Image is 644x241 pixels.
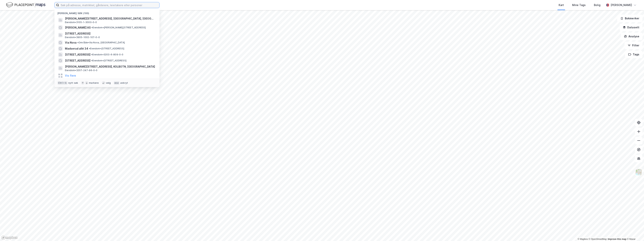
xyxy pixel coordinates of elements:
[77,41,78,44] span: •
[77,41,125,44] span: Område • Via Nova, [GEOGRAPHIC_DATA]
[572,3,586,7] div: Mine Tags
[1,236,18,240] a: Mapbox homepage
[65,25,91,30] span: [PERSON_NAME] AS
[635,169,642,176] img: Z
[89,81,99,84] div: markere
[114,81,120,85] div: esc
[65,40,77,45] span: Via Nova
[617,15,642,22] button: Bokmerker
[620,24,642,31] button: Datasett
[65,16,155,21] span: [PERSON_NAME][STREET_ADDRESS], [GEOGRAPHIC_DATA], [GEOGRAPHIC_DATA]
[65,31,155,36] span: [STREET_ADDRESS]
[65,73,76,78] button: Vis flere
[624,42,642,49] button: Filter
[54,9,159,16] div: [PERSON_NAME] søk (100)
[65,58,90,63] span: [STREET_ADDRESS]
[621,33,642,40] button: Analyse
[65,52,90,57] span: [STREET_ADDRESS]
[578,238,588,240] a: Mapbox
[608,238,626,240] a: Improve this map
[65,64,155,69] span: [PERSON_NAME][STREET_ADDRESS], KOLBOTN, [GEOGRAPHIC_DATA]
[91,59,92,62] span: •
[91,26,146,29] span: Eiendom • [PERSON_NAME][STREET_ADDRESS]
[594,3,600,7] div: Bolig
[91,59,126,62] span: Eiendom • [STREET_ADDRESS]
[559,3,564,7] div: Kart
[65,46,88,51] span: Madserud allé 34
[65,69,98,72] span: Eiendom • 3207-247-96-0-0
[106,81,111,84] div: velg
[65,36,100,39] span: Eiendom • 3905-1002-107-0-0
[91,53,123,56] span: Eiendom • 3203-6-809-0-0
[589,238,607,240] a: OpenStreetMap
[65,21,97,24] span: Eiendom • 3105-1-3000-0-0
[625,51,642,58] button: Tags
[91,53,92,56] span: •
[6,2,45,8] img: logo.f888ab2527a4732fd821a326f86c7f29.svg
[68,81,78,84] div: nytt søk
[89,47,124,50] span: Eiendom • [STREET_ADDRESS]
[57,81,68,85] div: Ctrl + k
[625,223,644,241] iframe: Chat Widget
[59,2,159,8] input: Søk på adresse, matrikkel, gårdeiere, leietakere eller personer
[89,47,90,50] span: •
[91,26,93,29] span: •
[120,81,128,84] div: avbryt
[625,223,644,241] div: Kontrollprogram for chat
[611,3,632,7] div: [PERSON_NAME]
